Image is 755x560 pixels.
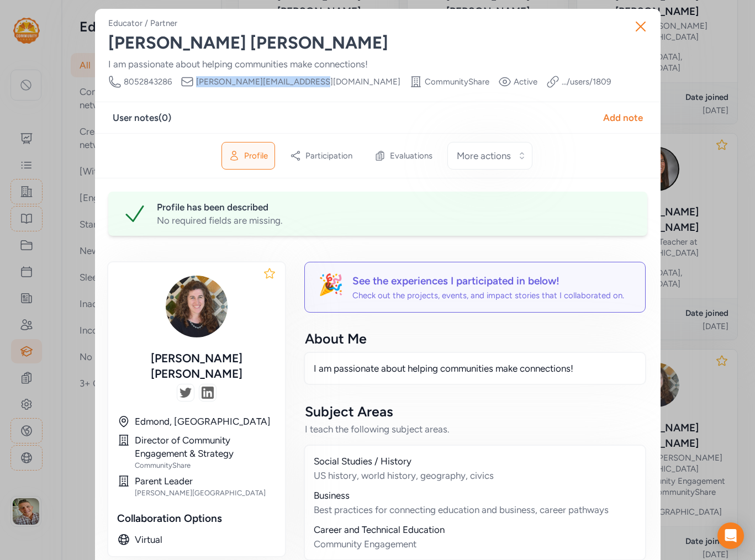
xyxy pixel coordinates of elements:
div: User notes ( 0 ) [113,111,171,124]
div: See the experiences I participated in below! [352,273,624,289]
div: About Me [305,330,645,347]
p: I am passionate about helping communities make connections! [314,362,636,375]
div: Add note [603,111,643,124]
img: swAAABJdEVYdFRodW1iOjpVUkkAZmlsZTovLy4vdXBsb2Fkcy81Ni9NYjdsRk5LLzIzNjcvbGlua2VkaW5fbG9nb19pY29uXz... [202,387,214,399]
div: Director of Community Engagement & Strategy [135,434,276,460]
span: Active [514,76,537,87]
div: CommunityShare [135,461,276,470]
span: [PERSON_NAME][EMAIL_ADDRESS][DOMAIN_NAME] [196,76,400,87]
div: 🎉 [318,273,344,301]
div: No required fields are missing. [157,214,634,227]
div: Open Intercom Messenger [717,522,744,549]
div: [PERSON_NAME] [PERSON_NAME] [108,33,647,53]
div: Edmond, [GEOGRAPHIC_DATA] [135,415,276,428]
div: Check out the projects, events, and impact stories that I collaborated on. [352,290,624,301]
span: Evaluations [390,150,432,161]
div: Social Studies / History [314,455,636,468]
div: Subject Areas [305,403,645,420]
div: Best practices for connecting education and business, career pathways [314,503,636,516]
span: Participation [305,150,352,161]
div: US history, world history, geography, civics [314,469,636,482]
span: CommunityShare [425,76,489,87]
div: Community Engagement [314,537,636,551]
a: .../users/1809 [562,76,611,87]
div: Parent Leader [135,474,276,488]
img: xHGhUblRSFqCpjepzwsd [161,271,232,342]
div: I am passionate about helping communities make connections! [108,57,647,71]
div: Profile has been described [157,200,634,214]
div: [PERSON_NAME][GEOGRAPHIC_DATA] [135,489,276,498]
span: Profile [244,150,268,161]
div: Virtual [135,533,276,546]
div: [PERSON_NAME] [PERSON_NAME] [117,351,276,382]
div: Educator / Partner [108,18,177,29]
span: More actions [457,149,511,162]
div: Collaboration Options [117,511,276,526]
div: I teach the following subject areas. [305,422,645,436]
img: uy8AAAAYdEVYdFRodW1iOjpJbWFnZTo6aGVpZ2h0ADUxMsDQUFEAAAAXdEVYdFRodW1iOjpJbWFnZTo6V2lkdGgANTEyHHwD3... [179,387,192,399]
div: Career and Technical Education [314,523,636,536]
span: 8052843286 [124,76,172,87]
div: Business [314,489,636,502]
button: More actions [447,142,532,170]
